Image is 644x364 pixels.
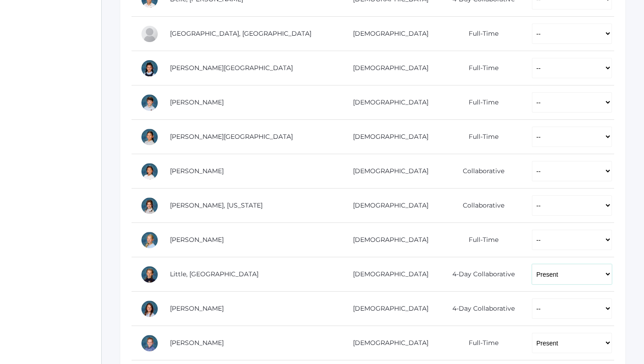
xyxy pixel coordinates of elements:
a: [PERSON_NAME] [170,98,224,106]
td: [DEMOGRAPHIC_DATA] [338,154,438,189]
td: [DEMOGRAPHIC_DATA] [338,326,438,360]
td: [DEMOGRAPHIC_DATA] [338,292,438,326]
td: Full-Time [437,51,522,85]
div: William Hibbard [141,94,159,112]
td: Full-Time [437,326,522,360]
td: 4-Day Collaborative [437,292,522,326]
div: Dylan Sandeman [141,334,159,352]
td: [DEMOGRAPHIC_DATA] [338,223,438,257]
div: Chloe Lewis [141,231,159,249]
div: Sofia La Rosa [141,128,159,146]
a: Little, [GEOGRAPHIC_DATA] [170,270,259,278]
td: [DEMOGRAPHIC_DATA] [338,189,438,223]
a: [GEOGRAPHIC_DATA], [GEOGRAPHIC_DATA] [170,29,311,38]
a: [PERSON_NAME][GEOGRAPHIC_DATA] [170,64,293,72]
td: Full-Time [437,85,522,120]
td: [DEMOGRAPHIC_DATA] [338,257,438,292]
td: Full-Time [437,17,522,51]
a: [PERSON_NAME], [US_STATE] [170,201,263,209]
td: Collaborative [437,189,522,223]
td: Collaborative [437,154,522,189]
div: Savannah Little [141,265,159,284]
div: Victoria Harutyunyan [141,59,159,77]
div: Easton Ferris [141,25,159,43]
td: [DEMOGRAPHIC_DATA] [338,51,438,85]
a: [PERSON_NAME] [170,167,224,175]
td: 4-Day Collaborative [437,257,522,292]
a: [PERSON_NAME] [170,339,224,347]
td: Full-Time [437,120,522,154]
a: [PERSON_NAME] [170,236,224,244]
td: [DEMOGRAPHIC_DATA] [338,17,438,51]
td: Full-Time [437,223,522,257]
div: Maggie Oram [141,300,159,318]
a: [PERSON_NAME] [170,304,224,312]
div: Lila Lau [141,162,159,180]
div: Georgia Lee [141,197,159,215]
td: [DEMOGRAPHIC_DATA] [338,120,438,154]
td: [DEMOGRAPHIC_DATA] [338,85,438,120]
a: [PERSON_NAME][GEOGRAPHIC_DATA] [170,132,293,141]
